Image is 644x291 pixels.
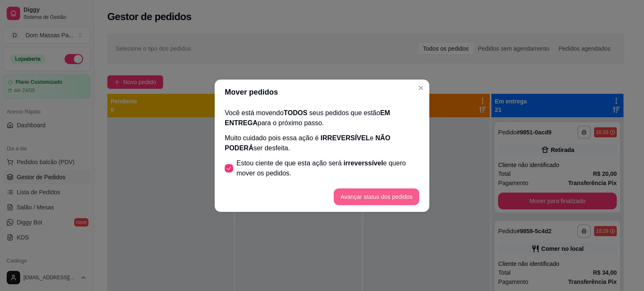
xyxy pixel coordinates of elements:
header: Mover pedidos [215,80,429,105]
p: Você está movendo seus pedidos que estão para o próximo passo. [225,108,419,128]
span: Estou ciente de que esta ação será e quero mover os pedidos. [236,158,419,178]
p: Muito cuidado pois essa ação é e ser desfeita. [225,133,419,153]
span: NÃO PODERÁ [225,134,390,152]
span: irreverssível [343,160,383,167]
span: EM ENTREGA [225,109,390,126]
span: TODOS [284,109,308,116]
span: IRREVERSÍVEL [321,134,370,142]
button: Avançar status dos pedidos [334,188,419,205]
button: Close [414,81,428,95]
